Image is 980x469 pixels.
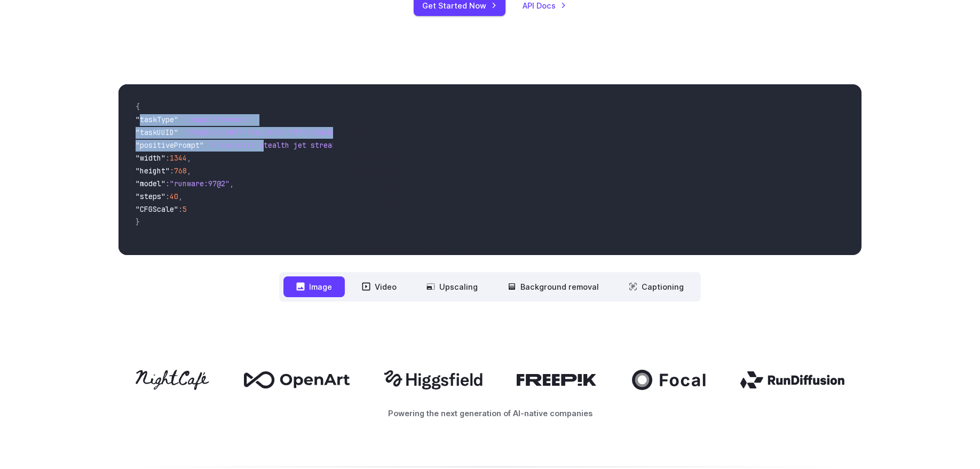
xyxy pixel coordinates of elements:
button: Upscaling [414,276,491,297]
span: "model" [136,179,165,188]
span: { [136,102,140,112]
span: 1344 [170,153,187,163]
button: Background removal [495,276,612,297]
span: : [170,166,174,176]
span: , [230,179,234,188]
span: "positivePrompt" [136,140,204,150]
span: , [251,115,255,124]
span: : [178,115,183,124]
span: : [165,179,170,188]
span: "CFGScale" [136,204,178,214]
span: , [178,192,183,201]
span: "height" [136,166,170,176]
span: "taskUUID" [136,128,178,137]
span: "7f3ebcb6-b897-49e1-b98c-f5789d2d40d7" [183,128,345,137]
span: : [204,140,208,150]
span: "width" [136,153,165,163]
span: "imageInference" [183,115,251,124]
span: } [136,217,140,227]
span: "Futuristic stealth jet streaking through a neon-lit cityscape with glowing purple exhaust" [208,140,597,150]
span: "runware:97@2" [170,179,230,188]
span: : [165,192,170,201]
span: : [178,128,183,137]
span: : [178,204,183,214]
span: : [165,153,170,163]
button: Video [349,276,409,297]
span: 5 [183,204,187,214]
span: "taskType" [136,115,178,124]
span: 768 [174,166,187,176]
span: 40 [170,192,178,201]
button: Image [283,276,345,297]
span: , [187,153,191,163]
button: Captioning [616,276,697,297]
p: Powering the next generation of AI-native companies [118,407,862,419]
span: , [187,166,191,176]
span: "steps" [136,192,165,201]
